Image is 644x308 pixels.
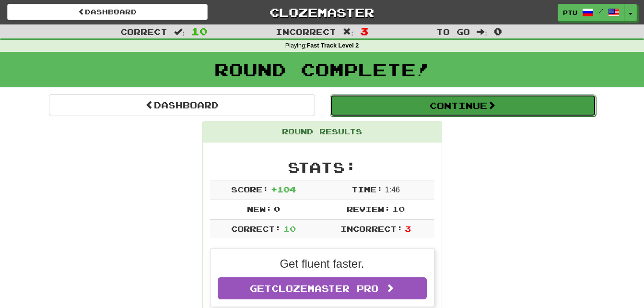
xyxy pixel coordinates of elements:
[436,27,470,36] span: To go
[405,224,411,233] span: 3
[203,121,442,142] div: Round Results
[247,204,272,213] span: New:
[3,60,641,79] h1: Round Complete!
[283,224,296,233] span: 10
[558,4,625,21] a: ptu /
[210,159,434,175] h2: Stats:
[351,185,383,194] span: Time:
[360,25,368,37] span: 3
[477,28,487,36] span: :
[307,42,359,49] strong: Fast Track Level 2
[7,4,208,20] a: Dashboard
[274,204,280,213] span: 0
[49,94,315,116] a: Dashboard
[120,27,167,36] span: Correct
[392,204,405,213] span: 10
[347,204,390,213] span: Review:
[330,95,596,117] button: Continue
[494,25,502,37] span: 0
[231,185,269,194] span: Score:
[218,277,427,299] a: GetClozemaster Pro
[563,8,577,17] span: ptu
[218,256,427,272] p: Get fluent faster.
[222,4,422,21] a: Clozemaster
[271,283,378,294] span: Clozemaster Pro
[276,27,336,36] span: Incorrect
[191,25,208,37] span: 10
[343,28,353,36] span: :
[598,8,603,14] span: /
[174,28,185,36] span: :
[340,224,403,233] span: Incorrect:
[385,186,400,194] span: 1 : 46
[231,224,281,233] span: Correct:
[271,185,296,194] span: + 104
